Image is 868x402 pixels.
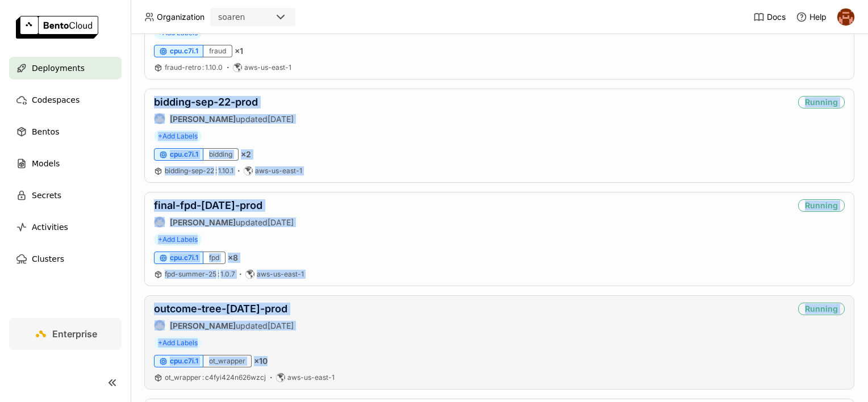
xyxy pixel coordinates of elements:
img: Max Forlini [155,217,165,227]
span: aws-us-east-1 [257,270,304,279]
strong: [PERSON_NAME] [170,217,236,227]
span: × 1 [235,46,243,56]
span: [DATE] [268,217,294,227]
span: bidding-sep-22 1.10.1 [165,166,233,175]
span: aws-us-east-1 [255,166,302,175]
span: Secrets [32,189,61,202]
span: Organization [157,12,205,22]
span: cpu.c7i.1 [170,47,198,56]
span: × 8 [228,253,238,263]
span: Bentos [32,125,59,139]
img: logo [16,16,98,39]
a: Deployments [9,57,122,79]
span: Activities [32,220,68,234]
div: bidding [203,148,239,161]
span: × 10 [254,356,268,366]
a: bidding-sep-22-prod [154,96,258,108]
a: Docs [753,11,786,23]
a: Clusters [9,248,122,270]
a: Activities [9,216,122,238]
div: soaren [218,11,245,23]
img: h0akoisn5opggd859j2zve66u2a2 [837,9,854,26]
a: bidding-sep-22:1.10.1 [165,166,233,175]
span: : [215,166,217,175]
span: Help [809,12,827,22]
div: updated [154,113,294,124]
span: ot_wrapper c4fyi424n626wzcj [165,373,266,382]
span: +Add Labels [154,337,202,349]
span: [DATE] [268,114,294,124]
div: Running [798,96,845,108]
a: Bentos [9,120,122,143]
strong: [PERSON_NAME] [170,321,236,330]
span: Enterprise [52,328,97,340]
span: Codespaces [32,93,80,107]
div: Running [798,199,845,212]
strong: [PERSON_NAME] [170,114,236,124]
a: Codespaces [9,89,122,111]
span: : [218,270,219,278]
div: Help [796,11,827,23]
a: fpd-summer-25:1.0.7 [165,270,235,279]
div: fpd [203,252,226,264]
span: cpu.c7i.1 [170,253,198,262]
span: cpu.c7i.1 [170,150,198,159]
span: +Add Labels [154,233,202,246]
span: [DATE] [268,321,294,330]
div: updated [154,216,294,228]
span: +Add Labels [154,130,202,143]
img: Max Forlini [155,114,165,124]
span: cpu.c7i.1 [170,357,198,366]
a: outcome-tree-[DATE]-prod [154,303,287,315]
span: Models [32,157,60,170]
span: : [202,63,204,72]
span: fraud-retro 1.10.0 [165,63,223,72]
span: × 2 [241,149,251,160]
a: ot_wrapper:c4fyi424n626wzcj [165,373,266,382]
a: Models [9,152,122,175]
span: Deployments [32,61,85,75]
span: : [202,373,204,382]
span: aws-us-east-1 [244,63,291,72]
a: fraud-retro:1.10.0 [165,63,223,72]
span: Docs [767,12,786,22]
div: Running [798,303,845,315]
span: Clusters [32,252,64,266]
input: Selected soaren. [246,12,247,23]
img: Max Forlini [155,320,165,330]
span: fpd-summer-25 1.0.7 [165,270,235,278]
span: aws-us-east-1 [287,373,335,382]
div: updated [154,320,294,331]
a: Secrets [9,184,122,207]
a: final-fpd-[DATE]-prod [154,199,262,211]
a: Enterprise [9,318,122,350]
div: fraud [203,45,232,57]
div: ot_wrapper [203,355,252,367]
